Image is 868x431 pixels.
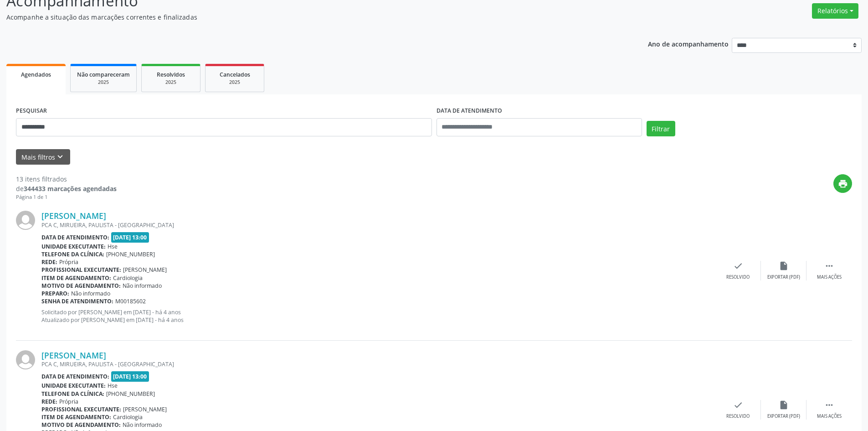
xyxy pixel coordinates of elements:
[24,184,117,193] strong: 344433 marcações agendadas
[817,274,842,280] div: Mais ações
[817,413,842,420] div: Mais ações
[41,398,57,405] b: Rede:
[41,390,104,398] b: Telefone da clínica:
[41,211,106,221] a: [PERSON_NAME]
[59,398,78,405] span: Própria
[41,413,111,421] b: Item de agendamento:
[108,243,118,250] span: Hse
[41,282,121,290] b: Motivo de agendamento:
[41,308,715,324] p: Solicitado por [PERSON_NAME] em [DATE] - há 4 anos Atualizado por [PERSON_NAME] em [DATE] - há 4 ...
[824,261,834,271] i: 
[106,390,155,398] span: [PHONE_NUMBER]
[77,71,130,78] span: Não compareceram
[812,3,858,19] button: Relatórios
[726,413,750,420] div: Resolvido
[220,71,250,78] span: Cancelados
[41,274,111,282] b: Item de agendamento:
[726,274,750,280] div: Resolvido
[41,243,106,250] b: Unidade executante:
[123,421,162,429] span: Não informado
[824,400,834,410] i: 
[16,211,35,230] img: img
[767,413,800,420] div: Exportar (PDF)
[41,250,104,258] b: Telefone da clínica:
[647,121,675,136] button: Filtrar
[41,360,715,368] div: PCA C, MIRUEIRA, PAULISTA - [GEOGRAPHIC_DATA]
[212,79,257,86] div: 2025
[123,405,167,413] span: [PERSON_NAME]
[779,400,789,410] i: insert_drive_file
[71,290,110,297] span: Não informado
[16,350,35,369] img: img
[16,104,47,118] label: PESQUISAR
[77,79,130,86] div: 2025
[16,193,117,201] div: Página 1 de 1
[41,290,69,297] b: Preparo:
[21,71,51,78] span: Agendados
[113,274,143,282] span: Cardiologia
[41,221,715,229] div: PCA C, MIRUEIRA, PAULISTA - [GEOGRAPHIC_DATA]
[437,104,502,118] label: DATA DE ATENDIMENTO
[41,421,121,429] b: Motivo de agendamento:
[733,400,743,410] i: check
[59,258,78,266] span: Própria
[16,184,117,193] div: de
[115,297,146,305] span: M00185602
[41,350,106,360] a: [PERSON_NAME]
[41,266,121,274] b: Profissional executante:
[41,373,109,380] b: Data de atendimento:
[157,71,185,78] span: Resolvidos
[41,405,121,413] b: Profissional executante:
[111,371,149,382] span: [DATE] 13:00
[779,261,789,271] i: insert_drive_file
[123,282,162,290] span: Não informado
[16,174,117,184] div: 13 itens filtrados
[6,12,605,22] p: Acompanhe a situação das marcações correntes e finalizadas
[767,274,800,280] div: Exportar (PDF)
[648,38,729,49] p: Ano de acompanhamento
[113,413,143,421] span: Cardiologia
[41,234,109,241] b: Data de atendimento:
[123,266,167,274] span: [PERSON_NAME]
[41,297,113,305] b: Senha de atendimento:
[106,250,155,258] span: [PHONE_NUMBER]
[833,174,852,193] button: print
[16,149,70,165] button: Mais filtroskeyboard_arrow_down
[838,179,848,189] i: print
[108,382,118,389] span: Hse
[733,261,743,271] i: check
[55,152,65,162] i: keyboard_arrow_down
[41,382,106,389] b: Unidade executante:
[111,232,149,243] span: [DATE] 13:00
[41,258,57,266] b: Rede:
[148,79,194,86] div: 2025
